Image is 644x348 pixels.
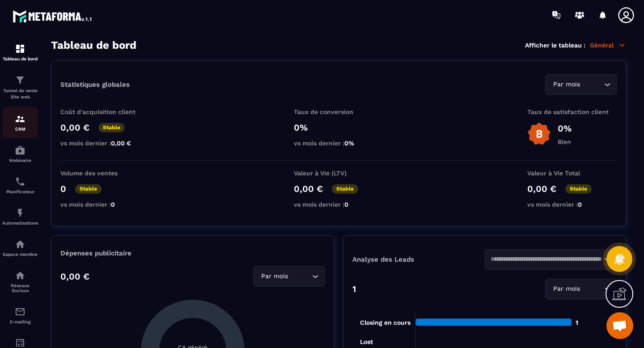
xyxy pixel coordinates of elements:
[294,108,383,115] p: Taux de conversion
[2,221,38,225] p: Automatisations
[294,201,383,208] p: vs mois dernier :
[2,252,38,257] p: Espace membre
[2,37,38,68] a: formationformationTableau de bord
[360,319,411,327] tspan: Closing en cours
[551,80,582,89] span: Par mois
[344,201,348,208] span: 0
[485,249,617,270] div: Search for option
[352,284,356,294] p: 1
[60,122,89,133] p: 0,00 €
[60,201,150,208] p: vs mois dernier :
[2,232,38,263] a: automationsautomationsEspace membre
[15,306,25,317] img: email
[527,201,617,208] p: vs mois dernier :
[13,8,93,24] img: logo
[60,271,89,282] p: 0,00 €
[75,184,102,194] p: Stable
[15,208,25,218] img: automations
[582,80,602,89] input: Search for option
[259,272,290,281] span: Par mois
[344,140,354,147] span: 0%
[294,122,383,133] p: 0%
[15,270,25,281] img: social-network
[352,255,485,263] p: Analyse des Leads
[2,300,38,331] a: emailemailE-mailing
[565,184,592,194] p: Stable
[2,263,38,300] a: social-networksocial-networkRéseaux Sociaux
[15,114,25,124] img: formation
[294,183,323,194] p: 0,00 €
[15,43,25,54] img: formation
[558,138,572,145] p: Bien
[545,279,617,299] div: Search for option
[491,255,602,264] input: Search for option
[98,123,125,132] p: Stable
[15,239,25,250] img: automations
[2,88,38,100] p: Tunnel de vente Site web
[2,138,38,170] a: automationsautomationsWebinaire
[590,41,626,49] p: Général
[2,283,38,293] p: Réseaux Sociaux
[60,140,150,147] p: vs mois dernier :
[2,189,38,194] p: Planificateur
[527,122,551,146] img: b-badge-o.b3b20ee6.svg
[2,158,38,163] p: Webinaire
[51,39,136,51] h3: Tableau de bord
[360,338,373,345] tspan: Lost
[558,123,572,134] p: 0%
[2,56,38,61] p: Tableau de bord
[294,140,383,147] p: vs mois dernier :
[60,170,150,177] p: Volume des ventes
[111,140,131,147] span: 0,00 €
[294,170,383,177] p: Valeur à Vie (LTV)
[60,183,66,194] p: 0
[2,107,38,138] a: formationformationCRM
[2,170,38,201] a: schedulerschedulerPlanificateur
[2,68,38,107] a: formationformationTunnel de vente Site web
[332,184,358,194] p: Stable
[290,272,310,281] input: Search for option
[15,176,25,187] img: scheduler
[2,201,38,232] a: automationsautomationsAutomatisations
[525,42,585,49] p: Afficher le tableau :
[527,183,556,194] p: 0,00 €
[551,284,582,294] span: Par mois
[527,170,617,177] p: Valeur à Vie Total
[578,201,582,208] span: 0
[15,75,25,85] img: formation
[60,249,325,257] p: Dépenses publicitaire
[2,319,38,324] p: E-mailing
[545,74,617,95] div: Search for option
[527,108,617,115] p: Taux de satisfaction client
[111,201,115,208] span: 0
[60,81,130,89] p: Statistiques globales
[15,145,25,156] img: automations
[60,108,150,115] p: Coût d'acquisition client
[2,127,38,132] p: CRM
[253,266,325,287] div: Search for option
[606,312,633,339] div: Ouvrir le chat
[582,284,602,294] input: Search for option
